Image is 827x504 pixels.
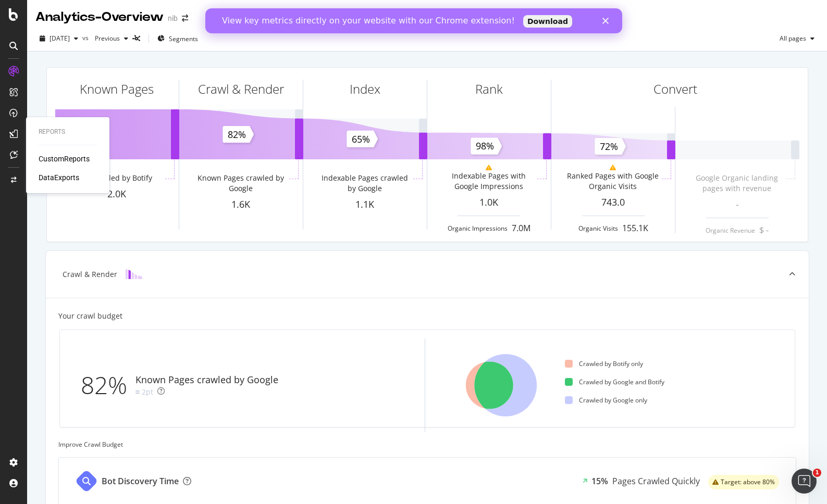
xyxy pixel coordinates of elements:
[135,390,140,394] img: Equal
[50,34,70,43] span: 2025 Oct. 3rd
[427,196,551,209] div: 1.0K
[792,469,817,494] iframe: Intercom live chat
[565,377,664,386] div: Crawled by Google and Botify
[179,198,303,211] div: 1.6K
[182,15,188,22] div: arrow-right-arrow-left
[303,198,427,211] div: 1.1K
[82,33,91,42] span: vs
[775,34,806,43] span: All pages
[512,222,530,234] div: 7.0M
[81,368,135,402] div: 82%
[198,80,284,98] div: Crawl & Render
[102,475,179,487] div: Bot Discovery Time
[721,479,775,485] span: Target: above 80%
[194,173,287,194] div: Known Pages crawled by Google
[565,359,643,368] div: Crawled by Botify only
[70,173,152,183] div: Pages crawled by Botify
[91,34,120,43] span: Previous
[708,475,779,489] div: warning label
[591,475,608,487] div: 15%
[142,387,153,397] div: 2pt
[126,269,142,279] img: block-icon
[58,311,122,321] div: Your crawl budget
[39,154,90,164] a: CustomReports
[135,373,278,387] div: Known Pages crawled by Google
[35,30,82,47] button: [DATE]
[350,80,380,98] div: Index
[169,34,198,43] span: Segments
[39,172,79,183] a: DataExports
[565,396,647,405] div: Crawled by Google only
[813,469,821,477] span: 1
[397,9,408,16] div: Close
[39,128,97,136] div: Reports
[168,13,178,23] div: nib
[55,187,179,201] div: 2.0K
[91,30,132,47] button: Previous
[205,8,622,33] iframe: Intercom live chat banner
[318,173,411,194] div: Indexable Pages crawled by Google
[153,30,202,47] button: Segments
[442,171,535,192] div: Indexable Pages with Google Impressions
[612,475,700,487] div: Pages Crawled Quickly
[35,8,164,26] div: Analytics - Overview
[448,224,508,233] div: Organic Impressions
[475,80,503,98] div: Rank
[58,440,796,449] div: Improve Crawl Budget
[775,30,819,47] button: All pages
[80,80,154,98] div: Known Pages
[63,269,117,280] div: Crawl & Render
